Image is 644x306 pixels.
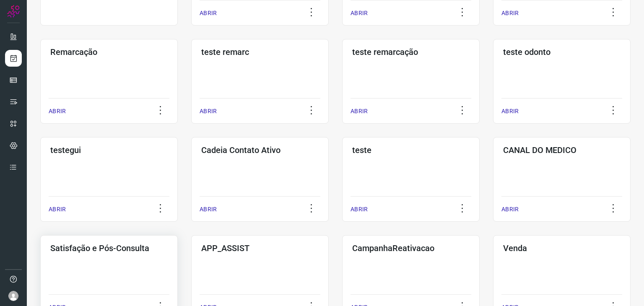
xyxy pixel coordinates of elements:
[201,145,319,155] h3: Cadeia Contato Ativo
[201,243,319,253] h3: APP_ASSIST
[7,5,20,18] img: Logo
[200,107,217,116] p: ABRIR
[50,243,168,253] h3: Satisfação e Pós-Consulta
[200,9,217,18] p: ABRIR
[50,145,168,155] h3: testegui
[352,47,470,57] h3: teste remarcação
[49,205,66,214] p: ABRIR
[501,9,519,18] p: ABRIR
[49,107,66,116] p: ABRIR
[503,47,621,57] h3: teste odonto
[351,107,368,116] p: ABRIR
[201,47,319,57] h3: teste remarc
[352,145,470,155] h3: teste
[351,9,368,18] p: ABRIR
[501,107,519,116] p: ABRIR
[352,243,470,253] h3: CampanhaReativacao
[503,243,621,253] h3: Venda
[8,291,18,301] img: avatar-user-boy.jpg
[351,205,368,214] p: ABRIR
[501,205,519,214] p: ABRIR
[200,205,217,214] p: ABRIR
[503,145,621,155] h3: CANAL DO MEDICO
[50,47,168,57] h3: Remarcação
